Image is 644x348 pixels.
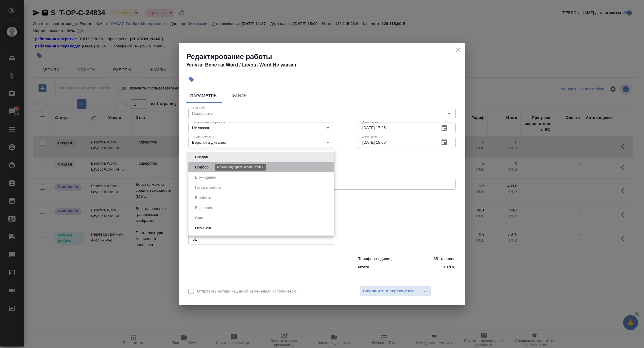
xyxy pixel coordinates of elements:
[193,225,213,231] button: Отменен
[193,164,210,171] button: Подбор
[193,205,215,211] button: Выполнен
[193,215,206,221] button: Сдан
[193,184,223,191] button: Готов к работе
[193,154,210,160] button: Создан
[193,194,213,201] button: В работе
[193,174,218,181] button: В ожидании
